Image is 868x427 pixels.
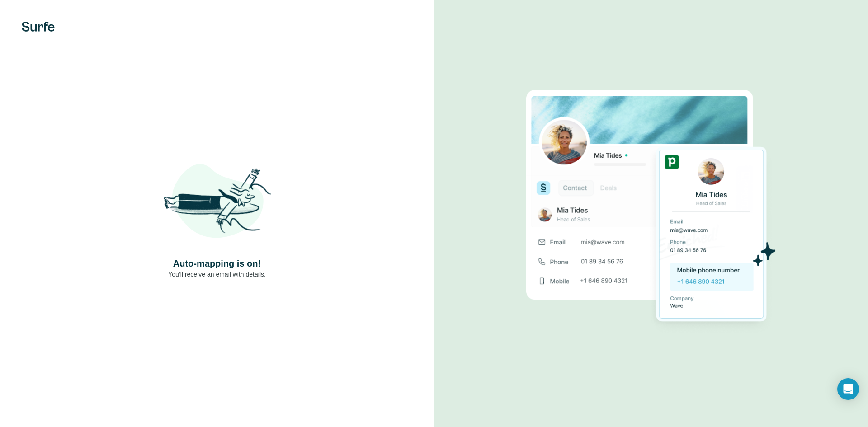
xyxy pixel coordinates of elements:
img: Surfe's logo [22,22,55,32]
img: Shaka Illustration [163,149,271,257]
p: You’ll receive an email with details. [168,270,266,279]
img: Download Success [526,90,776,337]
div: Open Intercom Messenger [837,378,859,400]
h4: Auto-mapping is on! [173,257,261,270]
